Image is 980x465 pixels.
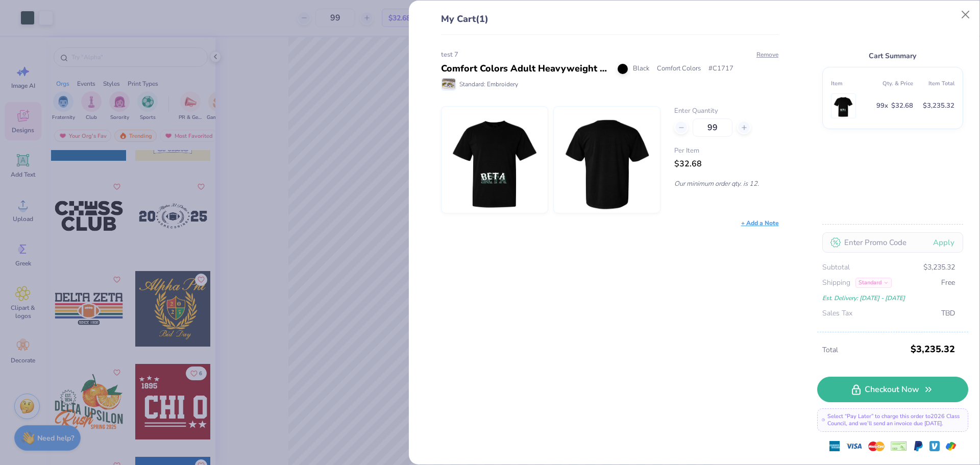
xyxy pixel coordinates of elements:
[911,340,955,358] span: $3,235.32
[442,79,455,90] img: Standard: Embroidery
[876,100,888,112] span: 99 x
[451,107,538,213] img: Comfort Colors C1717
[822,50,963,62] div: Cart Summary
[822,292,955,304] div: Est. Delivery: [DATE] - [DATE]
[822,277,850,288] span: Shipping
[674,146,778,156] span: Per Item
[633,64,649,74] span: Black
[831,76,872,91] th: Item
[923,100,954,112] span: $3,235.32
[855,278,892,288] div: Standard
[459,80,518,89] span: Standard: Embroidery
[822,345,908,356] span: Total
[708,64,733,74] span: # C1717
[657,64,701,74] span: Comfort Colors
[941,277,955,288] span: Free
[913,76,954,91] th: Item Total
[941,308,955,319] span: TBD
[674,106,778,116] label: Enter Quantity
[817,408,968,432] div: Select “Pay Later” to charge this order to 2026 Class Council , and we’ll send an invoice due [DA...
[822,262,850,273] span: Subtotal
[674,158,702,169] span: $32.68
[741,218,779,228] div: + Add a Note
[674,179,778,188] p: Our minimum order qty. is 12.
[441,12,779,35] div: My Cart (1)
[946,441,956,451] img: GPay
[834,94,853,118] img: Comfort Colors C1717
[891,441,907,451] img: cheque
[693,118,732,137] input: – –
[846,438,862,454] img: visa
[822,308,852,319] span: Sales Tax
[868,438,885,454] img: master-card
[956,5,975,25] button: Close
[923,262,955,273] span: $3,235.32
[829,441,840,451] img: express
[441,62,610,76] div: Comfort Colors Adult Heavyweight T-Shirt
[872,76,913,91] th: Qty. & Price
[817,377,968,402] a: Checkout Now
[563,107,651,213] img: Comfort Colors C1717
[891,100,913,112] span: $32.68
[756,50,779,59] button: Remove
[913,441,923,451] img: Paypal
[822,232,963,253] input: Enter Promo Code
[441,50,779,60] div: test 7
[929,441,940,451] img: Venmo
